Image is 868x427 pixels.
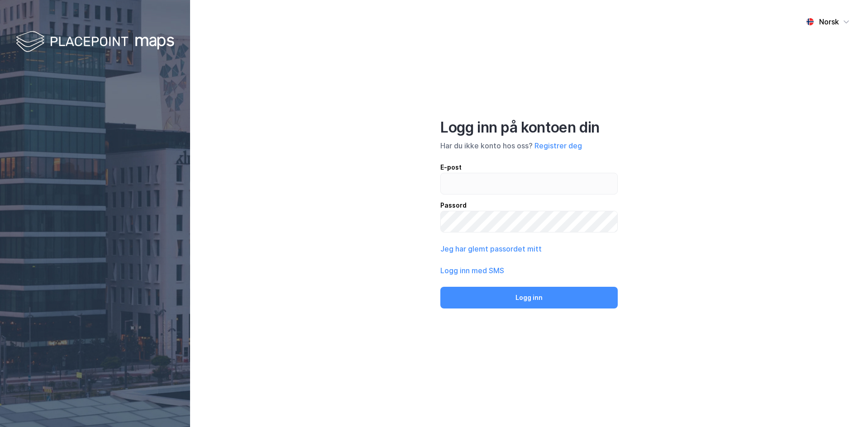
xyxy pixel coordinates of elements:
[819,16,839,27] div: Norsk
[16,29,174,56] img: logo-white.f07954bde2210d2a523dddb988cd2aa7.svg
[440,200,618,211] div: Passord
[440,140,618,151] div: Har du ikke konto hos oss?
[440,265,504,276] button: Logg inn med SMS
[440,162,618,173] div: E-post
[823,384,868,427] iframe: Chat Widget
[440,287,618,308] button: Logg inn
[534,140,582,151] button: Registrer deg
[440,119,618,137] div: Logg inn på kontoen din
[440,243,542,254] button: Jeg har glemt passordet mitt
